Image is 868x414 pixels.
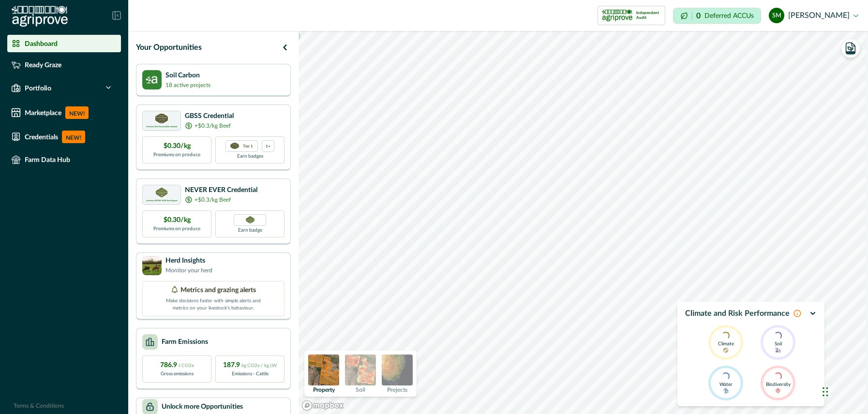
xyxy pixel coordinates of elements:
p: $0.30/kg [164,141,191,151]
p: Premiums on produce [153,225,200,233]
img: certification logo [230,143,239,149]
canvas: Map [299,31,866,414]
p: Unlock more Opportunities [162,402,243,412]
p: Marketplace [25,109,61,117]
p: +$0.3/kg Beef [195,195,231,204]
p: Make decisions faster with simple alerts and metrics on your livestock’s behaviour. [165,296,262,312]
img: property preview [308,355,339,385]
p: Greenham NEVER EVER Beef Program [146,200,178,202]
p: 786.9 [160,360,194,370]
p: Ready Graze [25,61,61,69]
p: 187.9 [223,360,277,370]
p: Gross emissions [161,370,194,378]
p: Biodiversity [766,380,791,388]
img: certification logo [602,8,632,23]
p: $0.30/kg [164,215,191,225]
p: Greenham Beef Sustainability Standard [146,126,177,128]
p: GBSS Credential [185,111,234,121]
button: certification logoIndependent Audit [598,6,665,25]
a: CredentialsNEW! [7,127,121,147]
p: NEW! [65,106,89,119]
p: Soil Carbon [165,71,210,81]
p: Your Opportunities [136,42,202,53]
p: NEW! [62,131,85,143]
p: +$0.3/kg Beef [195,121,231,130]
p: 0 [696,12,701,20]
p: Monitor your herd [165,266,212,275]
p: Earn badges [237,152,263,160]
img: certification logo [156,188,168,197]
p: Property [313,387,335,393]
img: Greenham NEVER EVER certification badge [246,216,254,223]
p: Deferred ACCUs [704,12,754,19]
a: Terms & Conditions [14,403,64,409]
p: 1+ [266,143,270,149]
p: Projects [387,387,407,393]
p: Farm Emissions [162,337,208,347]
p: NEVER EVER Credential [185,185,257,195]
p: Soil [356,387,365,393]
img: soil preview [345,355,376,385]
p: Herd Insights [165,256,212,266]
p: Credentials [25,133,58,141]
img: Logo [12,6,68,27]
p: Emissions - Cattle [232,370,269,378]
iframe: Chat Widget [820,368,868,414]
p: Farm Data Hub [25,156,70,163]
p: Portfolio [25,84,51,92]
p: Climate [718,340,734,347]
a: Dashboard [7,35,121,52]
div: more credentials avaialble [262,140,274,152]
p: Earn badge [238,226,262,234]
div: Drag [823,377,828,406]
p: Independent Audit [636,11,661,20]
p: 18 active projects [165,81,210,89]
p: Premiums on produce [153,151,200,159]
span: t CO2e [179,363,194,368]
img: certification logo [155,114,168,123]
p: Soil [775,340,782,347]
span: kg CO2e / kg LW [241,363,277,368]
p: Tier 1 [243,143,253,149]
p: Metrics and grazing alerts [180,285,256,296]
a: Ready Graze [7,56,121,74]
p: Dashboard [25,40,58,47]
p: Climate and Risk Performance [685,308,790,319]
p: Water [719,380,733,388]
img: projects preview [382,355,413,385]
button: steve le moenic[PERSON_NAME] [769,4,858,27]
a: Mapbox logo [301,400,344,411]
a: MarketplaceNEW! [7,103,121,123]
a: Farm Data Hub [7,151,121,168]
